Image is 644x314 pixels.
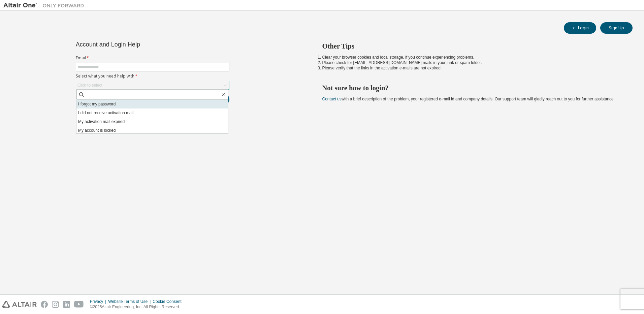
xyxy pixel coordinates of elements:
div: Website Terms of Use [108,299,153,304]
label: Select what you need help with [76,73,229,79]
li: Please check for [EMAIL_ADDRESS][DOMAIN_NAME] mails in your junk or spam folder. [322,60,621,65]
img: altair_logo.svg [2,301,37,308]
img: facebook.svg [41,301,48,308]
div: Cookie Consent [153,299,185,304]
div: Click to select [76,81,229,89]
li: Clear your browser cookies and local storage, if you continue experiencing problems. [322,55,621,60]
button: Login [564,22,596,34]
h2: Other Tips [322,42,621,51]
h2: Not sure how to login? [322,84,621,92]
img: linkedin.svg [63,301,70,308]
label: Email [76,55,229,61]
p: © 2025 Altair Engineering, Inc. All Rights Reserved. [90,304,186,310]
li: I forgot my password [76,100,228,108]
div: Privacy [90,299,108,304]
img: Altair One [3,2,88,9]
div: Click to select [77,83,102,88]
img: youtube.svg [74,301,84,308]
button: Sign Up [600,22,633,34]
img: instagram.svg [52,301,59,308]
span: with a brief description of the problem, your registered e-mail id and company details. Our suppo... [322,97,615,101]
a: Contact us [322,97,342,101]
li: Please verify that the links in the activation e-mails are not expired. [322,65,621,71]
div: Account and Login Help [76,42,199,47]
